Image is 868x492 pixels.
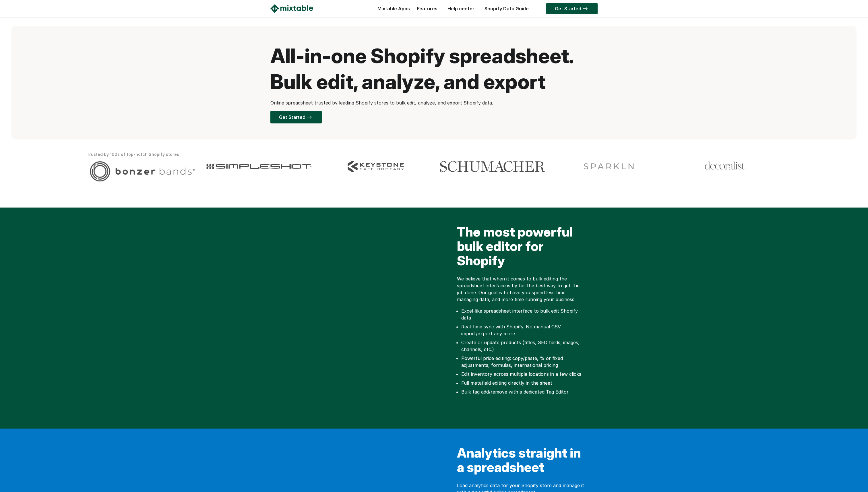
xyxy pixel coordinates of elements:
[457,275,586,303] p: We believe that when it comes to bulk editing the spreadsheet interface is by far the best way to...
[461,339,586,353] li: Create or update products (titles, SEO fields, images, channels, etc.)
[704,161,747,171] img: Client logo
[270,99,598,106] p: Online spreadsheet trusted by leading Shopify stores to bulk edit, analyze, and export Shopify data.
[461,388,586,395] li: Bulk tag add/remove with a dedicated Tag Editor
[375,4,410,16] div: Mixtable Apps
[482,6,532,11] a: Shopify Data Guide
[461,307,586,321] li: Excel-like spreadsheet interface to bulk edit Shopify data
[546,3,598,14] a: Get Started
[461,379,586,386] li: Full metafield editing directly in the sheet
[305,115,313,119] img: arrow-right.svg
[270,43,598,95] h1: All-in-one Shopify spreadsheet. Bulk edit, analyze, and export
[461,371,586,377] li: Edit inventory across multiple locations in a few clicks
[457,225,586,271] h2: The most powerful bulk editor for Shopify
[414,6,440,11] a: Features
[270,111,322,123] a: Get Started
[461,323,586,337] li: Real-time sync with Shopify. No manual CSV import/export any more
[440,161,545,172] img: Client logo
[348,161,404,172] img: Client logo
[90,161,195,182] img: Client logo
[87,151,781,158] div: Trusted by 100s of top-notch Shopify stores
[461,355,586,369] li: Powerful price editing: copy/paste, % or fixed adjustments, formulas, international pricing
[581,161,637,172] img: Client logo
[445,6,477,11] a: Help center
[206,161,312,172] img: Client logo
[270,4,313,13] img: Mixtable logo
[457,446,586,477] h2: Analytics straight in a spreadsheet
[581,7,589,10] img: arrow-right.svg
